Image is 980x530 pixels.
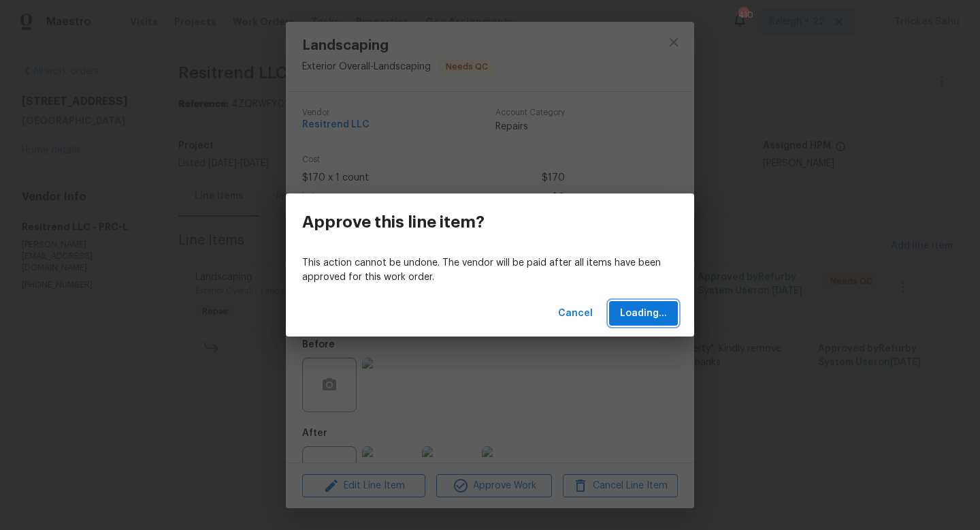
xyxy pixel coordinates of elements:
[620,305,667,322] span: Loading...
[302,256,678,285] p: This action cannot be undone. The vendor will be paid after all items have been approved for this...
[553,301,598,326] button: Cancel
[302,213,485,232] h3: Approve this line item?
[558,305,593,322] span: Cancel
[609,301,678,326] button: Loading...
